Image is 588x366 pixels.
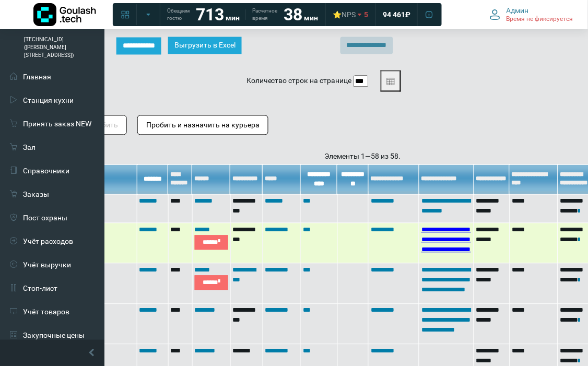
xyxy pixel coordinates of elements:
[377,5,417,24] a: 94 461 ₽
[507,15,573,23] span: Время не фиксируется
[304,14,318,22] span: мин
[333,10,356,19] div: ⭐
[252,7,277,22] span: Расчетное время
[167,7,190,22] span: Обещаем гостю
[137,115,268,135] button: Пробить и назначить на курьера
[383,10,405,19] span: 94 461
[342,10,356,19] span: NPS
[364,10,368,19] span: 5
[284,5,302,25] strong: 38
[226,14,240,22] span: мин
[196,5,224,25] strong: 713
[484,4,580,26] button: Админ Время не фиксируется
[168,37,242,54] button: Выгрузить в Excel
[405,10,410,19] span: ₽
[161,5,324,24] a: Обещаем гостю 713 мин Расчетное время 38 мин
[246,76,352,87] label: Количество строк на странице
[507,6,529,15] span: Админ
[33,3,96,26] img: Логотип компании Goulash.tech
[326,5,374,24] a: ⭐NPS 5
